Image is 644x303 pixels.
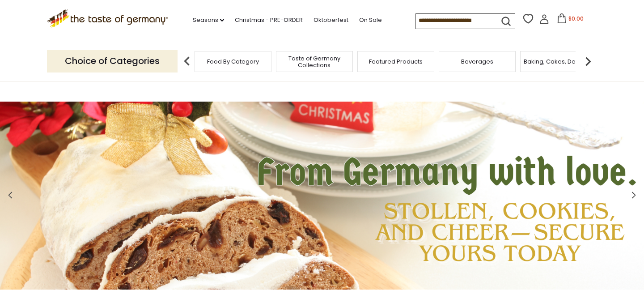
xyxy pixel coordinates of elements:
[568,15,584,22] span: $0.00
[47,50,178,72] p: Choice of Categories
[314,15,348,25] a: Oktoberfest
[551,13,589,27] button: $0.00
[235,15,303,25] a: Christmas - PRE-ORDER
[279,55,350,68] a: Taste of Germany Collections
[359,15,382,25] a: On Sale
[193,15,224,25] a: Seasons
[579,52,597,70] img: next arrow
[178,52,196,70] img: previous arrow
[461,58,493,65] a: Beverages
[524,58,593,65] a: Baking, Cakes, Desserts
[207,58,259,65] a: Food By Category
[369,58,423,65] a: Featured Products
